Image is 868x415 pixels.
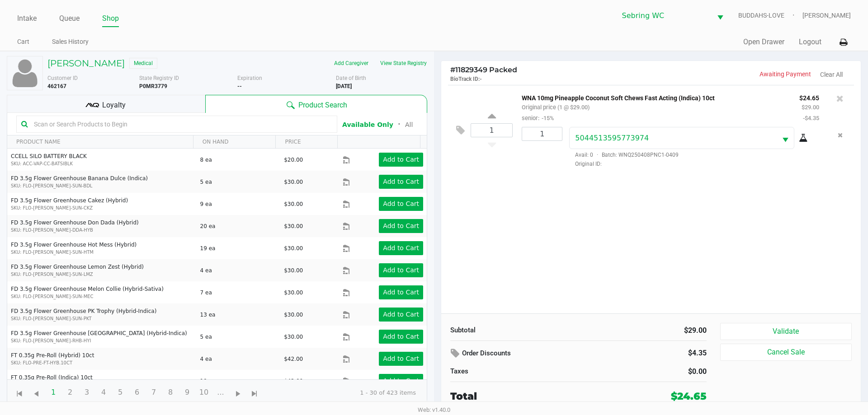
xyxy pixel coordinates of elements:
[7,193,196,215] td: FD 3.5g Flower Greenhouse Cakez (Hybrid)
[78,384,95,401] span: Page 3
[196,259,280,281] td: 4 ea
[738,11,802,20] span: BUDDAHS-LOVE
[47,58,125,69] h5: [PERSON_NAME]
[379,153,423,167] button: Add to Cart
[379,219,423,233] button: Add to Cart
[480,76,482,82] span: -
[630,345,707,361] div: $4.35
[270,388,416,397] kendo-pager-info: 1 - 30 of 423 items
[7,259,196,281] td: FD 3.5g Flower Greenhouse Lemon Zest (Hybrid)
[284,334,303,340] span: $30.00
[11,205,193,211] p: SKU: FLO-[PERSON_NAME]-SUN-CKZ
[7,135,193,149] th: PRODUCT NAME
[7,281,196,303] td: FD 3.5g Flower Greenhouse Melon Collie (Hybrid-Sativa)
[383,333,419,340] app-button-loader: Add to Cart
[193,135,276,149] th: ON HAND
[237,75,262,81] span: Expiration
[379,352,423,366] button: Add to Cart
[246,383,263,401] span: Go to the last page
[450,76,480,82] span: BioTrack ID:
[383,178,419,185] app-button-loader: Add to Cart
[569,160,819,168] span: Original ID:
[834,127,846,144] button: Remove the package from the orderLine
[102,100,126,111] span: Loyalty
[522,104,590,111] small: Original price (1 @ $29.00)
[129,58,157,69] span: Medical
[328,56,374,70] button: Add Caregiver
[11,182,193,189] p: SKU: FLO-[PERSON_NAME]-SUN-BDL
[284,356,303,362] span: $42.00
[405,120,413,130] button: All
[237,83,242,89] b: --
[7,326,196,348] td: FD 3.5g Flower Greenhouse [GEOGRAPHIC_DATA] (Hybrid-Indica)
[712,5,729,26] button: Select
[139,75,179,81] span: State Registry ID
[196,348,280,370] td: 4 ea
[11,359,193,366] p: SKU: FLO-PRE-FT-HYB.10CT
[379,374,423,388] button: Add to Cart
[284,267,303,274] span: $30.00
[196,149,280,171] td: 8 ea
[7,370,196,392] td: FT 0.35g Pre-Roll (Indica) 10ct
[383,289,419,296] app-button-loader: Add to Cart
[379,241,423,255] button: Add to Cart
[196,171,280,193] td: 5 ea
[14,388,25,400] span: Go to the first page
[569,152,679,158] span: Avail: 0 Batch: WNQ250408PNC1-0409
[139,83,167,89] b: P0MR3779
[30,117,332,131] input: Scan or Search Products to Begin
[112,384,129,401] span: Page 5
[450,65,455,74] span: #
[379,197,423,211] button: Add to Cart
[229,383,246,401] span: Go to the next page
[95,384,112,401] span: Page 4
[284,289,303,296] span: $30.00
[61,384,79,401] span: Page 2
[743,37,784,47] button: Open Drawer
[585,366,707,377] div: $0.00
[336,75,366,81] span: Date of Birth
[7,348,196,370] td: FT 0.35g Pre-Roll (Hybrid) 10ct
[450,325,572,336] div: Subtotal
[179,384,196,401] span: Page 9
[383,377,419,384] app-button-loader: Add to Cart
[196,215,280,237] td: 20 ea
[383,355,419,362] app-button-loader: Add to Cart
[212,384,229,401] span: Page 11
[28,383,45,401] span: Go to the previous page
[45,384,62,401] span: Page 1
[383,222,419,229] app-button-loader: Add to Cart
[284,179,303,185] span: $30.00
[7,237,196,259] td: FD 3.5g Flower Greenhouse Hot Mess (Hybrid)
[11,315,193,322] p: SKU: FLO-[PERSON_NAME]-SUN-PKT
[383,311,419,318] app-button-loader: Add to Cart
[379,175,423,189] button: Add to Cart
[59,12,80,25] a: Queue
[284,245,303,252] span: $30.00
[196,370,280,392] td: 19 ea
[418,406,450,413] span: Web: v1.40.0
[195,384,212,401] span: Page 10
[17,12,37,25] a: Intake
[284,378,303,384] span: $42.00
[7,171,196,193] td: FD 3.5g Flower Greenhouse Banana Dulce (Indica)
[47,75,78,81] span: Customer ID
[284,312,303,318] span: $30.00
[379,330,423,344] button: Add to Cart
[31,388,42,400] span: Go to the previous page
[671,389,707,404] div: $24.65
[7,215,196,237] td: FD 3.5g Flower Greenhouse Don Dada (Hybrid)
[374,56,427,70] button: View State Registry
[379,263,423,277] button: Add to Cart
[162,384,179,401] span: Page 8
[11,227,193,233] p: SKU: FLO-[PERSON_NAME]-DDA-HYB
[11,160,193,167] p: SKU: ACC-VAP-CC-BATSIBLK
[284,223,303,229] span: $30.00
[383,266,419,274] app-button-loader: Add to Cart
[7,303,196,326] td: FD 3.5g Flower Greenhouse PK Trophy (Hybrid-Indica)
[11,293,193,300] p: SKU: FLO-[PERSON_NAME]-SUN-MEC
[622,10,706,21] span: Sebring WC
[275,135,337,149] th: PRICE
[196,281,280,303] td: 7 ea
[777,127,794,149] button: Select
